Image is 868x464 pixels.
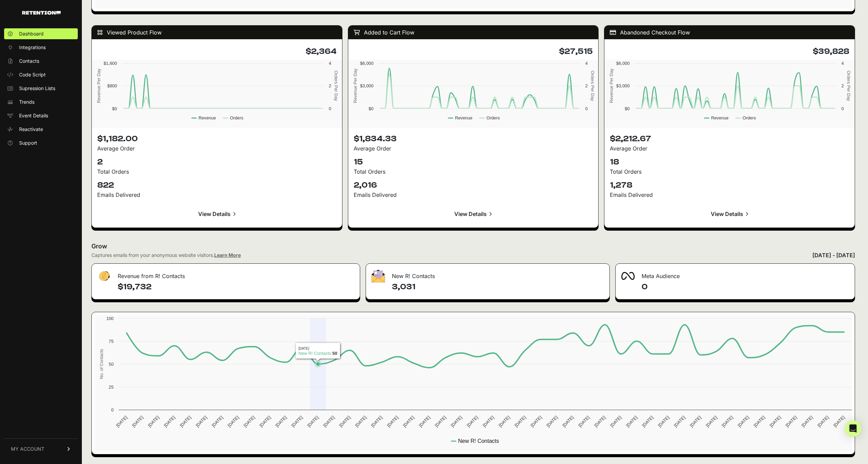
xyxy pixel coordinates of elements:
[111,407,114,412] text: 0
[841,83,844,88] text: 2
[616,264,855,284] div: Meta Audience
[641,415,654,428] text: [DATE]
[616,83,630,88] text: $3,000
[91,252,241,259] div: Captures emails from your anonymous website visitors.
[610,157,849,168] p: 18
[112,106,117,111] text: $0
[610,206,849,222] a: View Details
[4,28,78,39] a: Dashboard
[657,415,670,428] text: [DATE]
[371,270,385,282] img: fa-envelope-19ae18322b30453b285274b1b8af3d052b27d846a4fbe8435d1a52b978f639a2.png
[242,415,256,428] text: [DATE]
[97,133,337,144] p: $1,182.00
[354,157,593,168] p: 15
[22,11,61,15] img: Retention.com
[812,251,855,259] div: [DATE] - [DATE]
[498,415,511,428] text: [DATE]
[769,415,782,428] text: [DATE]
[163,415,176,428] text: [DATE]
[306,415,320,428] text: [DATE]
[753,415,766,428] text: [DATE]
[179,415,192,428] text: [DATE]
[841,106,844,111] text: 0
[354,191,593,199] div: Emails Delivered
[19,44,46,51] span: Integrations
[743,115,756,120] text: Orders
[585,83,588,88] text: 2
[19,99,34,105] span: Trends
[4,110,78,121] a: Event Details
[545,415,559,428] text: [DATE]
[19,112,48,119] span: Event Details
[198,115,216,120] text: Revenue
[97,157,337,168] p: 2
[616,61,630,66] text: $6,000
[19,71,46,78] span: Code Script
[482,415,495,428] text: [DATE]
[118,281,354,292] h4: $19,732
[577,415,591,428] text: [DATE]
[4,137,78,148] a: Support
[610,46,849,57] h4: $39,828
[845,420,861,437] div: Open Intercom Messenger
[354,144,593,153] div: Average Order
[109,362,114,367] text: 50
[230,115,243,120] text: Orders
[97,168,337,176] div: Total Orders
[642,281,849,292] h4: 0
[354,206,593,222] a: View Details
[610,180,849,191] p: 1,278
[354,180,593,191] p: 2,016
[561,415,575,428] text: [DATE]
[275,415,288,428] text: [DATE]
[107,83,117,88] text: $800
[354,133,593,144] p: $1,834.33
[97,191,337,199] div: Emails Delivered
[19,140,37,146] span: Support
[366,264,610,284] div: New R! Contacts
[434,415,447,428] text: [DATE]
[4,56,78,67] a: Contacts
[689,415,702,428] text: [DATE]
[360,83,373,88] text: $3,000
[211,415,224,428] text: [DATE]
[109,339,114,344] text: 75
[354,46,593,57] h4: $27,515
[226,415,240,428] text: [DATE]
[354,168,593,176] div: Total Orders
[585,61,588,66] text: 4
[590,71,595,101] text: Orders Per Day
[97,270,111,283] img: fa-dollar-13500eef13a19c4ab2b9ed9ad552e47b0d9fc28b02b83b90ba0e00f96d6372e9.png
[816,415,830,428] text: [DATE]
[92,264,360,284] div: Revenue from R! Contacts
[115,415,128,428] text: [DATE]
[610,191,849,199] div: Emails Delivered
[386,415,399,428] text: [DATE]
[529,415,543,428] text: [DATE]
[338,415,352,428] text: [DATE]
[610,144,849,153] div: Average Order
[104,61,117,66] text: $1,600
[360,61,373,66] text: $6,000
[354,415,367,428] text: [DATE]
[97,180,337,191] p: 822
[329,61,331,66] text: 4
[4,438,78,459] a: MY ACCOUNT
[370,415,383,428] text: [DATE]
[832,415,845,428] text: [DATE]
[604,26,855,39] div: Abandoned Checkout Flow
[784,415,798,428] text: [DATE]
[450,415,463,428] text: [DATE]
[97,46,337,57] h4: $2,364
[4,69,78,80] a: Code Script
[329,83,331,88] text: 2
[418,415,431,428] text: [DATE]
[711,115,729,120] text: Revenue
[19,126,43,133] span: Reactivate
[846,71,851,101] text: Orders Per Day
[625,415,638,428] text: [DATE]
[19,85,55,92] span: Supression Lists
[131,415,144,428] text: [DATE]
[91,242,855,251] h2: Grow
[737,415,750,428] text: [DATE]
